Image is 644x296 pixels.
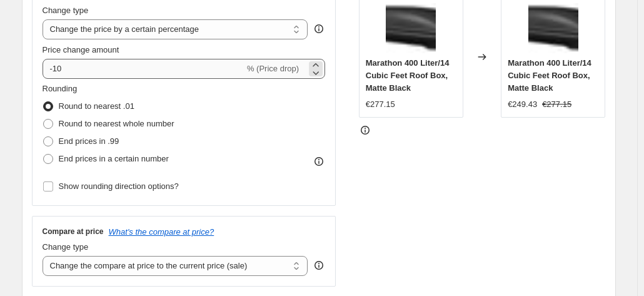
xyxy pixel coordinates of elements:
div: €249.43 [508,98,537,111]
span: Price change amount [43,45,119,54]
div: help [313,259,325,272]
input: -15 [43,59,244,79]
div: help [313,23,325,35]
button: What's the compare at price? [109,227,214,237]
h3: Compare at price [43,227,104,237]
span: Round to nearest .01 [59,101,134,111]
div: €277.15 [366,98,395,111]
span: End prices in .99 [59,136,119,146]
span: Show rounding direction options? [59,181,179,191]
span: Marathon 400 Liter/14 Cubic Feet Roof Box, Matte Black [366,58,450,93]
span: Round to nearest whole number [59,119,174,128]
span: % (Price drop) [247,64,299,73]
img: 51MErfLHjrL_80x.jpg [528,3,578,53]
span: Change type [43,6,89,15]
span: Rounding [43,84,78,93]
img: 51MErfLHjrL_80x.jpg [386,3,436,53]
span: Change type [43,242,89,252]
span: End prices in a certain number [59,154,169,163]
span: Marathon 400 Liter/14 Cubic Feet Roof Box, Matte Black [508,58,591,93]
strike: €277.15 [542,98,571,111]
